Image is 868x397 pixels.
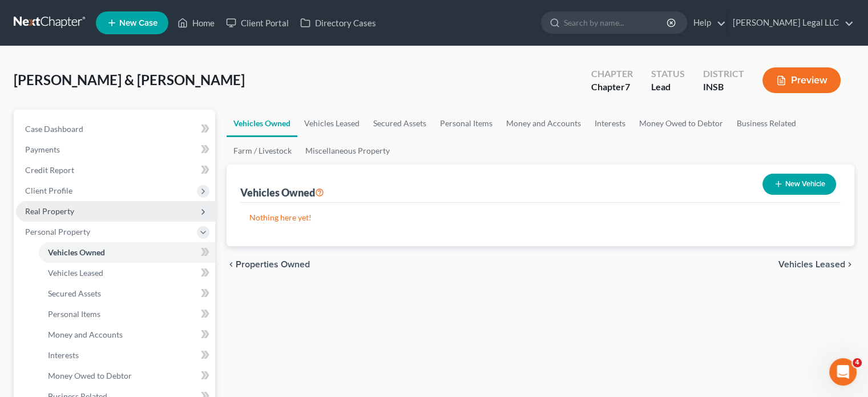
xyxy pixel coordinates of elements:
[25,227,90,236] span: Personal Property
[227,137,298,165] a: Farm / Livestock
[845,260,854,269] i: chevron_right
[564,12,668,33] input: Search by name...
[227,110,297,137] a: Vehicles Owned
[39,304,215,324] a: Personal Items
[778,260,845,269] span: Vehicles Leased
[762,67,841,93] button: Preview
[499,110,588,137] a: Money and Accounts
[16,160,215,181] a: Credit Report
[227,260,236,269] i: chevron_left
[651,67,685,81] div: Status
[48,309,100,319] span: Personal Items
[39,263,215,283] a: Vehicles Leased
[39,345,215,366] a: Interests
[25,124,83,134] span: Case Dashboard
[48,371,132,380] span: Money Owed to Debtor
[16,119,215,139] a: Case Dashboard
[48,247,105,257] span: Vehicles Owned
[48,288,101,298] span: Secured Assets
[294,13,382,33] a: Directory Cases
[730,110,803,137] a: Business Related
[172,13,220,33] a: Home
[25,145,60,154] span: Payments
[853,358,862,367] span: 4
[703,81,744,94] div: INSB
[48,330,123,339] span: Money and Accounts
[591,67,633,81] div: Chapter
[236,260,310,269] span: Properties Owned
[703,67,744,81] div: District
[240,186,324,199] div: Vehicles Owned
[39,366,215,386] a: Money Owed to Debtor
[39,324,215,345] a: Money and Accounts
[588,110,632,137] a: Interests
[762,174,836,195] button: New Vehicle
[829,358,857,386] iframe: Intercom live chat
[39,242,215,263] a: Vehicles Owned
[297,110,366,137] a: Vehicles Leased
[48,350,79,360] span: Interests
[366,110,433,137] a: Secured Assets
[688,13,726,33] a: Help
[227,260,310,269] button: chevron_left Properties Owned
[298,137,397,165] a: Miscellaneous Property
[39,283,215,304] a: Secured Assets
[14,71,245,88] span: [PERSON_NAME] & [PERSON_NAME]
[25,206,74,216] span: Real Property
[48,268,103,278] span: Vehicles Leased
[25,165,74,175] span: Credit Report
[625,81,630,92] span: 7
[591,81,633,94] div: Chapter
[727,13,854,33] a: [PERSON_NAME] Legal LLC
[632,110,730,137] a: Money Owed to Debtor
[16,139,215,160] a: Payments
[220,13,294,33] a: Client Portal
[778,260,854,269] button: Vehicles Leased chevron_right
[433,110,499,137] a: Personal Items
[25,186,72,195] span: Client Profile
[119,19,158,27] span: New Case
[651,81,685,94] div: Lead
[249,212,831,223] p: Nothing here yet!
